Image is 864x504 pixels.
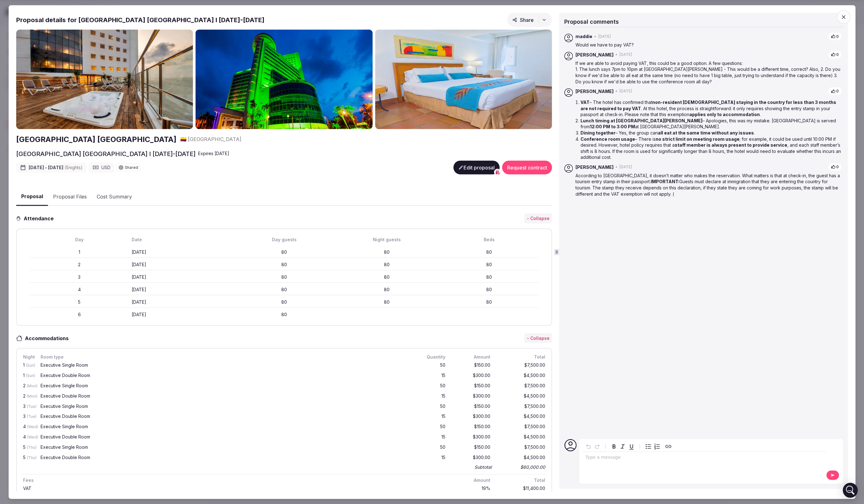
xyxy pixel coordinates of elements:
div: [DATE] [132,286,231,292]
div: 19 % [452,485,492,492]
span: (Thu) [27,445,36,449]
div: 15 [417,454,447,462]
span: • [615,52,618,57]
span: Share [512,17,534,23]
button: Request contract [502,161,552,174]
div: $7,500.00 [497,362,546,369]
div: 80 [234,286,334,292]
button: - Collapse [524,213,552,223]
div: [DATE] [132,299,231,305]
div: $150.00 [452,382,492,390]
div: 5 [29,299,129,305]
div: 50 [417,382,447,390]
span: [GEOGRAPHIC_DATA] [188,136,241,143]
span: 0 [836,52,839,57]
div: $4,500.00 [497,413,546,421]
div: $7,500.00 [497,423,546,431]
div: 80 [337,274,436,280]
span: [PERSON_NAME] [575,164,614,170]
div: 80 [439,249,539,255]
div: Total [497,477,546,484]
div: 15 [417,393,447,400]
p: Would we have to pay VAT? [575,42,842,48]
div: Day [29,237,129,243]
li: – There is ; for example, it could be used until 10:00 PM if desired. However, hotel policy requi... [580,136,842,160]
span: (Sun) [26,363,35,368]
div: $300.00 [452,454,492,462]
div: $11,400.00 [497,485,546,492]
div: 15 [417,413,447,421]
h2: Proposal details for [GEOGRAPHIC_DATA] [GEOGRAPHIC_DATA] I [DATE]-[DATE] [16,15,265,24]
div: 4 [22,433,34,441]
li: – The hotel has confirmed that . At this hotel, the process is straightforward: it only requires ... [580,99,842,118]
div: Day guests [234,237,334,243]
div: $7,500.00 [497,382,546,390]
div: 80 [337,286,436,292]
div: 50 [417,443,447,451]
span: (Mon) [27,394,37,399]
div: Executive Single Room [41,424,410,429]
h3: Accommodations [22,334,75,342]
button: - Collapse [524,333,552,343]
h2: [GEOGRAPHIC_DATA] [GEOGRAPHIC_DATA] I [DATE]-[DATE] [16,149,196,158]
div: Room type [39,354,412,360]
button: Proposal Files [48,188,92,206]
span: (Tue) [27,414,36,419]
div: Night [22,354,34,360]
strong: staff member is always present to provide service [675,142,787,148]
div: $7,500.00 [497,443,546,451]
button: Bulleted list [644,442,653,451]
div: 3 [22,403,34,410]
strong: Conference room usage [580,136,635,141]
div: $4,500.00 [497,393,546,400]
div: Executive Single Room [41,404,410,408]
button: Bold [610,442,619,451]
strong: Dining together [580,130,615,135]
li: – Apologies, this was my mistake. [GEOGRAPHIC_DATA] is served from at [GEOGRAPHIC_DATA][PERSON_NA... [580,117,842,130]
div: 80 [439,286,539,292]
span: (Mon) [27,384,37,388]
div: 50 [417,362,447,369]
div: 50 [417,403,447,410]
button: Edit proposal [454,161,500,174]
button: 0 [828,163,842,171]
div: Executive Single Room [41,384,410,388]
span: (Tue) [27,404,36,409]
div: 15 [417,433,447,441]
div: 80 [337,299,436,305]
div: VAT [23,486,445,491]
a: [GEOGRAPHIC_DATA] [GEOGRAPHIC_DATA] [16,134,177,144]
div: Executive Double Room [41,435,410,439]
div: Executive Double Room [41,414,410,418]
span: (Thu) [27,455,36,460]
strong: applies only to accommodation [689,112,760,117]
div: 2 [29,261,129,267]
div: Executive Double Room [41,394,410,398]
span: (Wed) [27,424,38,429]
span: [DATE] [598,34,611,39]
div: $7,500.00 [497,403,546,410]
img: Gallery photo 2 [196,29,372,129]
div: 80 [234,249,334,255]
strong: all eat at the same time without any issues [658,130,754,135]
div: Fees [22,477,447,484]
div: $150.00 [452,423,492,431]
span: • [615,164,618,170]
div: $300.00 [452,393,492,400]
img: Gallery photo 3 [375,29,552,129]
div: $4,500.00 [497,454,546,462]
p: If we are able to avoid paying VAT, this could be a good option. A few questions: [575,60,842,66]
span: [DATE] [619,52,632,57]
span: Shared [125,166,138,169]
div: 6 [29,311,129,318]
div: Subtotal [474,464,492,470]
p: According to [GEOGRAPHIC_DATA], it doesn’t matter who makes the reservation. What matters is that... [575,172,842,197]
div: 3 [29,274,129,280]
div: 4 [22,423,34,431]
span: [PERSON_NAME] [575,88,614,95]
button: Numbered list [653,442,662,451]
div: Quantity [417,354,447,360]
button: Underline [627,442,636,451]
div: $300.00 [452,433,492,441]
